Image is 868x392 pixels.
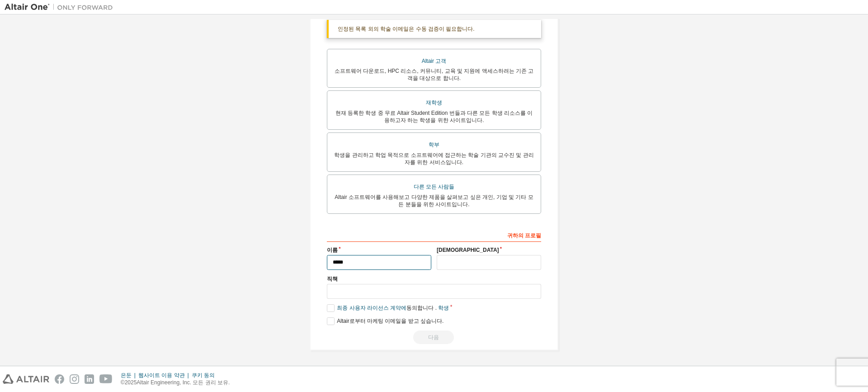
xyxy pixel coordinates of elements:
font: 쿠키 동의 [192,372,215,378]
font: 귀하의 프로필 [507,232,541,239]
font: Altair로부터 마케팅 이메일을 받고 싶습니다. [337,318,443,324]
font: 학생을 관리하고 학업 목적으로 소프트웨어에 접근하는 학술 기관의 교수진 및 관리자를 위한 서비스입니다. [334,152,533,165]
img: instagram.svg [70,374,79,384]
img: linkedin.svg [85,374,94,384]
font: Altair 고객 [422,58,447,64]
img: youtube.svg [99,374,113,384]
font: 학부 [429,142,439,148]
font: 학생 [438,305,449,311]
font: 웹사이트 이용 약관 [138,372,185,378]
font: 최종 사용자 라이선스 계약에 [337,305,406,311]
font: 인정된 목록 외의 학술 이메일은 수동 검증이 필요합니다. [338,26,475,32]
font: 다른 모든 사람들 [414,184,455,190]
font: Altair 소프트웨어를 사용해보고 다양한 제품을 살펴보고 싶은 개인, 기업 및 기타 모든 분들을 위한 사이트입니다. [335,194,533,208]
font: Altair Engineering, Inc. 모든 권리 보유. [137,379,230,386]
font: 은둔 [121,372,132,378]
font: 2025 [125,379,137,386]
font: 직책 [327,276,338,282]
font: 동의합니다 . [406,305,437,311]
font: 소프트웨어 다운로드, HPC 리소스, 커뮤니티, 교육 및 지원에 액세스하려는 기존 고객을 대상으로 합니다. [335,68,534,81]
font: 이름 [327,247,338,253]
img: altair_logo.svg [3,374,49,384]
font: 현재 등록한 학생 중 무료 Altair Student Edition 번들과 다른 모든 학생 리소스를 이용하고자 하는 학생을 위한 사이트입니다. [335,110,533,123]
font: [DEMOGRAPHIC_DATA] [437,247,499,253]
font: 재학생 [426,99,442,106]
img: 알타이르 원 [5,3,118,12]
font: © [121,379,125,386]
img: facebook.svg [55,374,64,384]
div: 계속하려면 EULA를 읽고 동의하세요. [327,331,541,344]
